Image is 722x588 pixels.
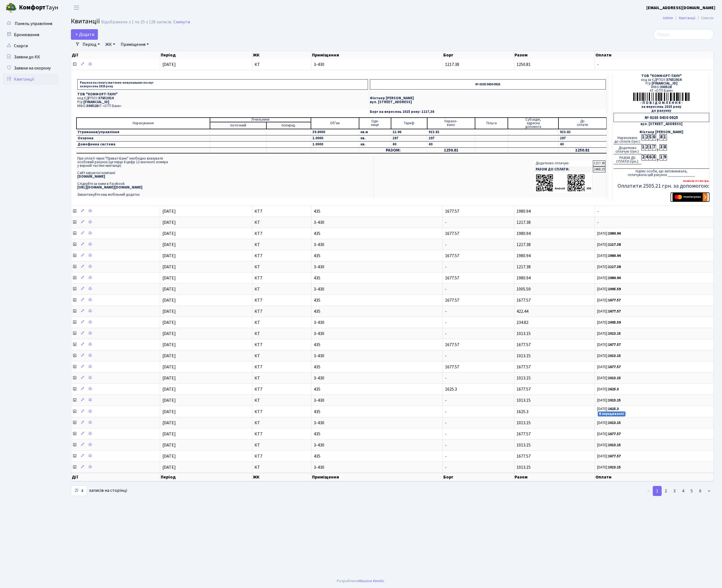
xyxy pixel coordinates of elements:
td: 1.0000 [311,135,359,141]
span: [FINANCIAL_ID] [652,81,678,86]
div: 1 [649,144,652,150]
span: КТ [254,354,309,358]
p: № 0103 0430 0925 [370,79,606,90]
span: КТ7 [254,432,309,436]
span: 1980.94 [516,208,531,214]
span: [DATE] [162,386,176,392]
b: 1013.15 [608,443,621,448]
div: АТ «ОТП Банк» [614,89,709,93]
span: 3-430 [314,398,440,403]
th: Борг [443,51,514,59]
small: [DATE]: [597,231,621,236]
b: 1217.38 [608,242,621,247]
small: [DATE]: [597,264,621,269]
span: 1217.38 [516,219,531,225]
span: КТ7 [254,209,309,214]
div: 7 [652,144,656,150]
b: 1013.15 [608,420,621,425]
div: , [656,134,659,141]
span: - [597,209,711,214]
a: Квитанції [3,74,58,85]
td: 39.8000 [311,129,359,135]
td: Утримання/управління [76,129,210,135]
a: 1 [653,486,662,496]
div: 3 [659,144,663,150]
div: код за ЄДРПОУ: [614,78,709,82]
td: Лічильники [210,118,311,122]
span: 422.44 [516,308,528,314]
td: 1250.81 [427,147,475,153]
span: - [445,375,447,381]
a: 5 [687,486,696,496]
span: 1013.15 [516,375,531,381]
div: Нараховано до сплати (грн.): [614,134,641,144]
span: 300528 [660,85,672,90]
li: Список [695,15,714,21]
td: 913.81 [427,129,475,135]
td: поперед. [266,122,311,129]
div: 9 [663,154,667,160]
div: 1 [641,144,645,150]
b: 1677.57 [608,364,621,369]
span: КТ [254,62,309,67]
span: - [445,331,447,337]
span: 234.82 [516,319,528,326]
td: Об'єм [311,118,359,129]
span: [DATE] [162,308,176,314]
th: Період [160,51,252,59]
td: кв.м [359,129,391,135]
div: 6 [649,154,652,160]
small: [DATE]: [597,242,621,247]
span: - [445,453,447,459]
span: [DATE] [162,342,176,348]
span: - [445,308,447,314]
b: Комфорт [19,3,46,12]
a: 4 [679,486,688,496]
span: Додати [75,31,94,38]
span: КТ7 [254,231,309,236]
span: 1980.94 [516,230,531,237]
span: 1677.57 [445,253,459,259]
span: [DATE] [162,353,176,359]
img: logo.png [6,2,17,13]
div: 8 [652,154,656,160]
span: КТ [254,320,309,325]
span: - [445,353,447,359]
span: 3-430 [314,443,440,447]
div: РАЗОМ ДО СПЛАТИ (грн.): [614,154,641,164]
span: 1005.59 [516,286,531,292]
span: КТ [254,287,309,291]
span: 435 [314,343,440,347]
td: До cплати [558,118,607,129]
span: [DATE] [162,219,176,225]
a: Бронювання [3,29,58,40]
span: КТ [254,331,309,336]
div: підпис особи, що заповнювала, сплачувала цей рахунок ______________ [614,168,709,177]
td: 1250.81 [558,147,607,153]
span: 435 [314,276,440,280]
span: [DATE] [162,397,176,403]
small: В опрацюванні [598,411,625,416]
span: [DATE] [162,208,176,214]
div: 1 [663,134,667,140]
td: При оплаті через "Приват-Банк" необхідно вказувати особовий рахунок (це перші 8 цифр 12-значного ... [76,156,374,198]
b: 1677.57 [608,309,621,314]
a: Admin [663,15,673,21]
small: [DATE]: [597,287,621,292]
td: Нарахування [76,118,210,129]
span: 435 [314,209,440,214]
a: ЖК [103,40,117,49]
a: 2 [661,486,670,496]
span: 1980.94 [516,275,531,281]
p: код ЄДРПОУ: [77,96,368,100]
div: 2 [641,154,645,160]
span: 37652914 [666,77,682,82]
span: КТ [254,421,309,425]
div: 1 [641,134,645,140]
small: [DATE]: [597,331,621,336]
b: 1013.15 [608,331,621,336]
div: за вересень 2025 року [614,105,709,109]
span: [DATE] [162,442,176,448]
span: Панель управління [15,21,52,27]
input: Пошук... [653,29,714,40]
